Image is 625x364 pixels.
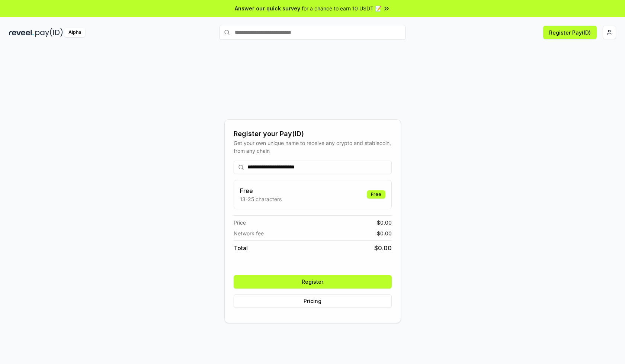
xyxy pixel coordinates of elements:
h3: Free [240,186,282,195]
div: Alpha [64,28,85,37]
span: Network fee [234,229,264,237]
span: $ 0.00 [377,219,392,226]
div: Get your own unique name to receive any crypto and stablecoin, from any chain [234,139,392,155]
span: $ 0.00 [377,229,392,237]
button: Pricing [234,294,392,308]
div: Register your Pay(ID) [234,129,392,139]
button: Register Pay(ID) [543,26,597,39]
span: for a chance to earn 10 USDT 📝 [302,4,381,12]
img: reveel_dark [9,28,34,37]
span: Total [234,244,248,252]
p: 13-25 characters [240,195,282,203]
button: Register [234,275,392,289]
span: Price [234,219,246,226]
span: Answer our quick survey [235,4,300,12]
img: pay_id [35,28,63,37]
div: Free [367,190,385,199]
span: $ 0.00 [374,244,392,252]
